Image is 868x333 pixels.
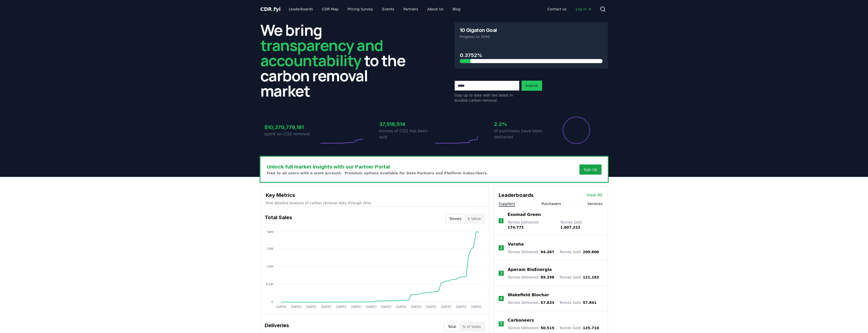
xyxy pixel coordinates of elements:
[379,128,434,140] p: tonnes of CO2 has been sold
[583,250,599,254] span: 209.600
[541,250,554,254] span: 94.267
[267,247,273,251] tspan: 29M
[411,305,421,309] tspan: [DATE]
[508,292,549,298] a: Wakefield Biochar
[508,325,554,330] p: Tonnes Delivered :
[508,220,555,230] p: Tonnes Delivered :
[471,305,481,309] tspan: [DATE]
[399,5,422,14] a: Partners
[500,295,502,302] p: 4
[583,275,599,279] span: 121.183
[460,51,603,59] h3: 0.3752%
[343,5,377,14] a: Pricing Survey
[306,305,316,309] tspan: [DATE]
[587,201,602,206] button: Services
[378,5,398,14] a: Events
[285,5,317,14] a: Leaderboards
[272,6,274,12] span: .
[559,249,599,254] p: Tonnes Sold :
[285,5,464,14] nav: Main
[267,265,273,268] tspan: 19M
[260,6,281,13] a: CDR.fyi
[260,35,383,71] span: transparency and accountability
[508,267,552,273] a: Aperam BioEnergia
[576,7,591,12] span: Log in
[379,120,434,128] h3: 37,518,514
[445,323,459,331] button: Total
[494,128,549,140] p: of purchases have been delivered
[541,301,554,305] span: 57.833
[500,245,502,251] p: 2
[266,283,273,286] tspan: 9.5M
[583,301,596,305] span: 57.841
[508,275,554,280] p: Tonnes Delivered :
[441,305,451,309] tspan: [DATE]
[500,270,502,276] p: 3
[541,275,554,279] span: 89.298
[500,321,502,327] p: 5
[543,5,571,14] a: Contact us
[264,123,319,131] h3: $10,370,778,181
[381,305,391,309] tspan: [DATE]
[583,167,597,172] a: Sign Up
[454,93,519,103] p: Stay up to date with the latest in durable carbon removal.
[465,215,484,223] button: $ Value
[396,305,406,309] tspan: [DATE]
[560,225,580,229] span: 1.807.222
[508,212,541,218] a: Exomad Green
[500,218,502,224] p: 1
[459,323,484,331] button: % of Sales
[559,275,599,280] p: Tonnes Sold :
[541,326,554,330] span: 50.515
[271,300,273,304] tspan: 0
[508,249,554,254] p: Tonnes Delivered :
[449,5,465,14] a: Blog
[499,201,515,206] button: Suppliers
[587,192,603,198] a: View All
[508,225,524,229] span: 174.771
[321,305,331,309] tspan: [DATE]
[260,22,414,98] h2: We bring to the carbon removal market
[291,305,301,309] tspan: [DATE]
[559,300,596,305] p: Tonnes Sold :
[265,214,292,224] h3: Total Sales
[446,215,465,223] button: Tonnes
[543,5,595,14] nav: Main
[267,230,273,234] tspan: 38M
[559,325,599,330] p: Tonnes Sold :
[336,305,346,309] tspan: [DATE]
[260,6,281,12] span: CDR fyi
[460,34,603,39] p: Progress to 2050
[542,201,561,206] button: Purchasers
[366,305,376,309] tspan: [DATE]
[572,5,595,14] a: Log in
[508,317,534,323] p: Carboneers
[265,322,289,332] h3: Deliveries
[499,191,534,199] h3: Leaderboards
[562,116,591,144] div: Percentage of sales delivered
[560,220,602,230] p: Tonnes Sold :
[508,300,554,305] p: Tonnes Delivered :
[267,163,488,171] h3: Unlock full market insights with our Partner Portal
[266,200,484,206] p: Find detailed analysis of carbon removal data through time.
[351,305,361,309] tspan: [DATE]
[583,326,599,330] span: 125.710
[460,28,497,33] h3: 10 Gigaton Goal
[266,191,484,199] h3: Key Metrics
[264,131,319,137] p: spent on CO2 removal
[276,305,286,309] tspan: [DATE]
[522,81,542,91] button: Submit
[494,120,549,128] h3: 2.2%
[426,305,436,309] tspan: [DATE]
[318,5,342,14] a: CDR Map
[423,5,447,14] a: About Us
[508,241,524,247] a: Varaha
[267,171,488,176] p: Free to all users with a work account. Premium options available for Data Partners and Platform S...
[579,164,601,175] button: Sign Up
[456,305,466,309] tspan: [DATE]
